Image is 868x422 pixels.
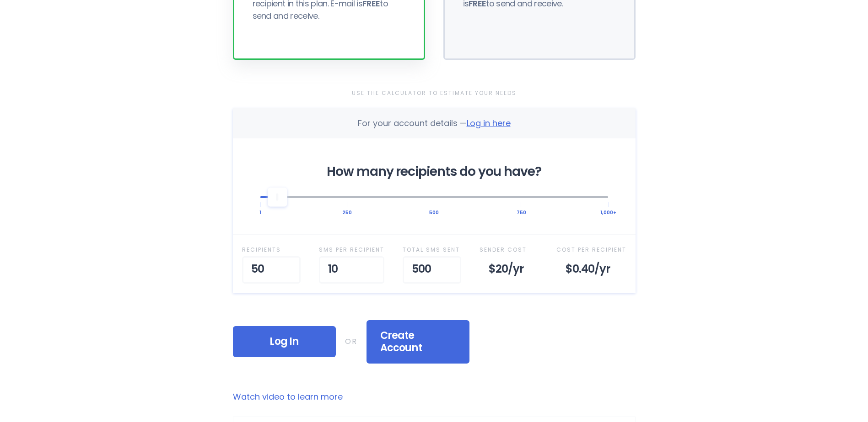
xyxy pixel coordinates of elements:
div: Sender Cost [480,244,538,256]
div: $20 /yr [480,256,538,284]
div: Create Account [367,320,469,364]
div: Recipient s [242,244,301,256]
span: Log In [247,335,322,348]
div: OR [345,336,357,348]
div: SMS per Recipient [319,244,384,256]
span: Create Account [380,329,456,354]
span: Log in here [467,117,511,129]
div: Cost Per Recipient [556,244,626,256]
div: Use the Calculator to Estimate Your Needs [233,87,636,99]
a: Watch video to learn more [233,391,636,403]
div: Total SMS Sent [403,244,461,256]
div: $0.40 /yr [556,256,626,284]
div: 50 [242,256,301,284]
div: For your account details — [358,117,511,129]
div: Log In [233,326,336,357]
div: 500 [403,256,461,284]
div: 10 [319,256,384,284]
div: How many recipients do you have? [260,166,608,178]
